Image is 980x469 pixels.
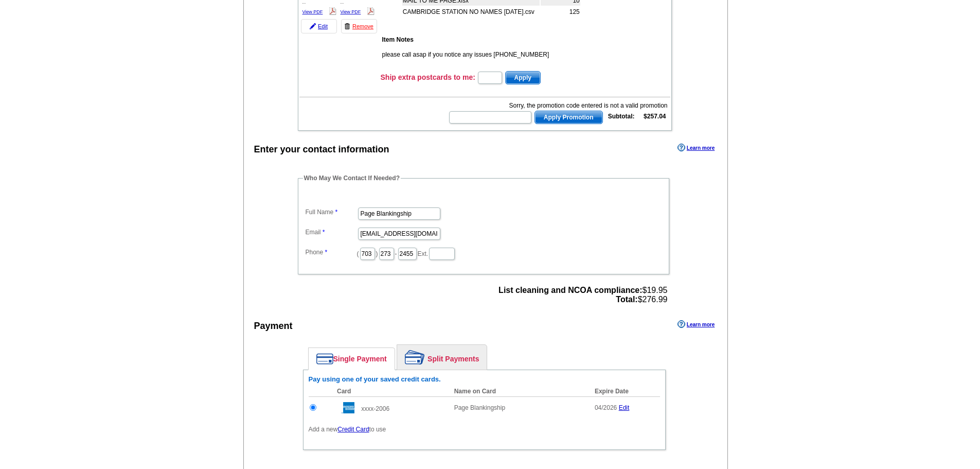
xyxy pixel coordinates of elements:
th: Item Notes [382,34,560,45]
div: Enter your contact information [254,143,389,157]
th: Card [332,386,449,397]
a: View PDF [341,9,361,14]
img: pdf_logo.png [329,7,336,15]
div: Payment [254,319,293,333]
button: Apply [505,71,541,84]
dd: ( ) - Ext. [303,245,664,261]
img: trashcan-icon.gif [344,23,350,29]
span: Apply Promotion [535,111,602,124]
a: View PDF [302,9,323,14]
p: Add a new to use [309,425,660,434]
td: please call asap if you notice any issues [PHONE_NUMBER] [382,49,560,60]
iframe: LiveChat chat widget [774,230,980,469]
a: Remove [341,19,377,33]
a: Learn more [678,144,715,152]
td: 125 [541,7,580,17]
span: 04/2026 [595,404,617,411]
img: pdf_logo.png [367,7,375,15]
label: Phone [306,248,357,257]
span: Page Blankingship [454,404,505,411]
span: Apply [506,72,540,84]
span: $19.95 $276.99 [498,286,667,304]
strong: Subtotal: [608,113,635,120]
a: Edit [619,404,630,411]
div: Sorry, the promotion code entered is not a valid promotion [448,101,667,110]
h6: Pay using one of your saved credit cards. [309,375,660,384]
button: Apply Promotion [534,111,603,124]
img: pencil-icon.gif [310,23,316,29]
img: single-payment.png [316,353,333,364]
a: Credit Card [337,426,369,433]
th: Expire Date [590,386,660,397]
strong: $257.04 [644,113,666,120]
span: xxxx-2006 [361,405,389,412]
h3: Ship extra postcards to me: [381,73,475,82]
strong: List cleaning and NCOA compliance: [498,286,642,294]
label: Email [306,228,357,237]
a: Learn more [678,320,715,328]
th: Name on Card [449,386,590,397]
legend: Who May We Contact If Needed? [303,173,401,183]
a: Single Payment [309,348,395,370]
strong: Total: [616,295,637,304]
img: split-payment.png [405,350,425,364]
a: Split Payments [397,345,487,370]
img: amex.gif [337,402,354,413]
a: Edit [301,19,337,33]
label: Full Name [306,207,357,217]
td: CAMBRIDGE STATION NO NAMES [DATE].csv [402,7,540,17]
